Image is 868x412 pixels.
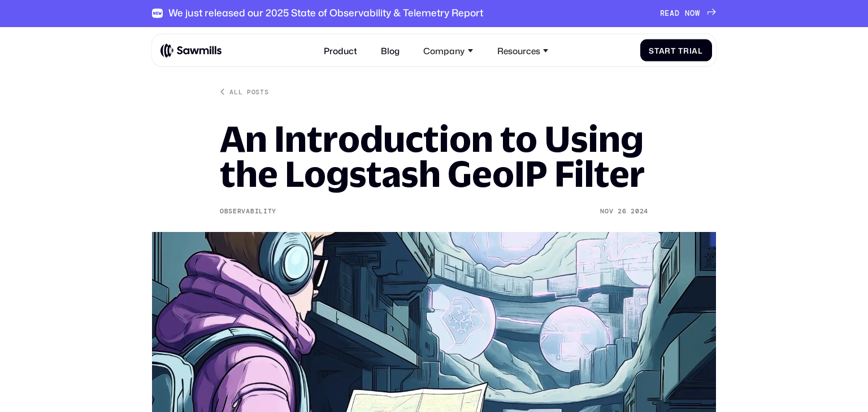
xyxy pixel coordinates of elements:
a: Product [318,39,364,62]
div: Start Trial [649,46,703,55]
div: READ NOW [660,9,700,18]
div: 2024 [631,208,648,216]
div: All posts [229,88,268,97]
div: 26 [618,208,626,216]
a: Blog [375,39,406,62]
a: All posts [220,88,269,97]
div: Company [423,45,465,55]
h1: An Introduction to Using the Logstash GeoIP Filter [220,121,648,191]
a: Start Trial [640,40,712,62]
div: Nov [600,208,613,216]
a: READ NOW [660,9,717,18]
div: Observability [220,208,276,216]
div: We just released our 2025 State of Observability & Telemetry Report [168,7,483,19]
div: Resources [497,45,540,55]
